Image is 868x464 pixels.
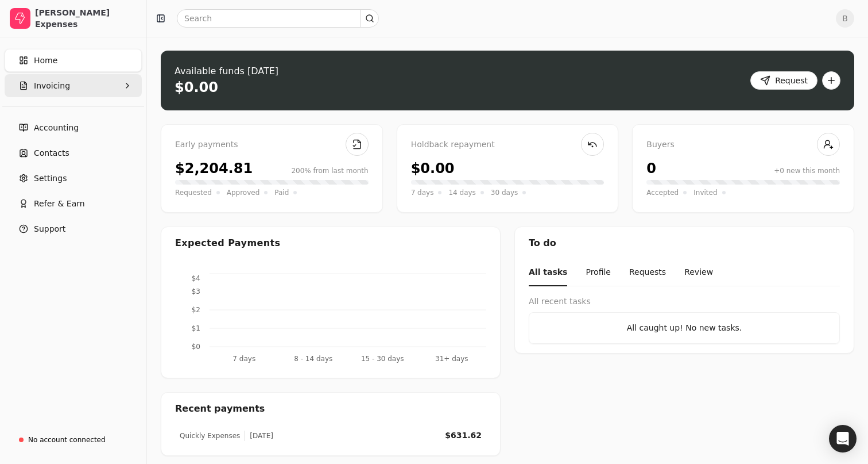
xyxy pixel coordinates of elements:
tspan: 8 - 14 days [294,355,332,363]
tspan: 7 days [232,355,255,363]
span: Contacts [34,147,69,159]
div: Expected Payments [175,236,280,250]
a: Settings [5,167,142,190]
div: 200% from last month [291,166,368,176]
button: Review [684,259,713,286]
div: [PERSON_NAME] Expenses [35,7,137,30]
span: Home [34,55,57,67]
div: [DATE] [245,431,273,441]
div: $631.62 [445,430,482,442]
span: 7 days [411,187,434,198]
div: +0 new this month [774,166,840,176]
button: All tasks [529,259,567,286]
div: $0.00 [175,78,218,97]
div: Available funds [DATE] [175,64,278,78]
a: Accounting [5,116,142,139]
div: To do [515,227,854,259]
div: All caught up! No new tasks. [538,322,830,334]
button: Refer & Earn [5,192,142,215]
a: Home [5,49,142,72]
div: Quickly Expenses [180,431,240,441]
tspan: $3 [192,287,200,296]
div: Open Intercom Messenger [829,425,857,453]
tspan: 31+ days [435,355,468,363]
button: Profile [586,259,611,286]
div: 0 [646,158,656,179]
button: Invoicing [5,74,142,97]
div: Buyers [646,139,840,151]
span: Requested [175,187,212,198]
span: Refer & Earn [34,198,85,210]
span: 14 days [448,187,475,198]
tspan: 15 - 30 days [361,355,404,363]
div: $0.00 [411,158,455,179]
a: Contacts [5,141,142,164]
span: Settings [34,172,67,185]
a: No account connected [5,430,142,450]
tspan: $0 [192,343,200,351]
button: Support [5,217,142,240]
div: $2,204.81 [175,158,253,179]
button: Request [750,71,817,90]
div: Early payments [175,139,369,151]
span: Approved [227,187,260,198]
span: Accounting [34,122,79,134]
div: No account connected [28,435,106,445]
tspan: $4 [192,274,200,282]
span: Invited [693,187,717,198]
input: Search [177,9,379,28]
div: Holdback repayment [411,139,604,151]
span: Support [34,223,65,235]
span: Invoicing [34,80,70,92]
tspan: $2 [192,306,200,314]
tspan: $1 [192,324,200,332]
button: B [836,9,854,28]
button: Requests [629,259,666,286]
div: Recent payments [161,393,500,425]
div: All recent tasks [529,296,840,308]
span: 30 days [491,187,518,198]
span: Accepted [646,187,679,198]
span: Paid [274,187,289,198]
